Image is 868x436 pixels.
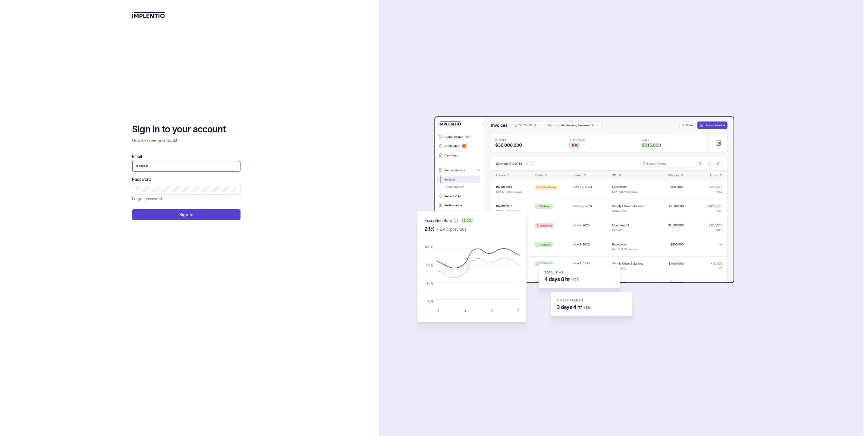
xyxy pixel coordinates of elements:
img: logo [132,12,165,18]
img: signin-background.svg [396,97,736,339]
label: Password [132,176,151,182]
p: Sign In [179,212,193,218]
button: Sign In [132,209,241,220]
a: Link Forgot password [132,196,162,202]
h2: Sign in to your account [132,123,241,135]
p: Forgot password [132,196,162,202]
label: Email [132,153,142,160]
p: Good to see you back! [132,137,241,144]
